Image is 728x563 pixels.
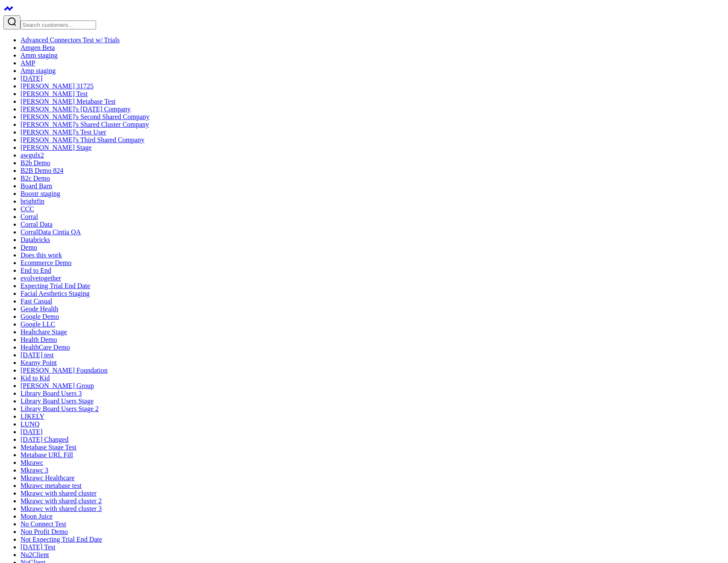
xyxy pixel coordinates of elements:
a: HealthCare Demo [20,344,70,351]
a: [PERSON_NAME] Foundation [20,367,108,374]
a: [DATE] Test [20,543,56,551]
a: B2c Demo [20,175,50,182]
a: [DATE] Changed [20,436,68,443]
a: Mkrawc with shared cluster 3 [20,505,102,512]
a: Not Expecting Trial End Date [20,536,102,543]
button: Search customers button [3,15,20,29]
a: Mkrawc 3 [20,467,48,474]
a: evolvetogether [20,274,61,282]
a: Google LLC [20,321,55,328]
a: CorralData Cintia QA [20,228,81,236]
a: Corral [20,213,38,220]
a: Mkrawc with shared cluster [20,490,96,497]
a: LIKELY [20,413,44,420]
a: Mkrawc with shared cluster 2 [20,497,102,505]
a: Healtchare Stage [20,328,67,335]
a: Library Board Users Stage 2 [20,405,99,412]
a: Ecommerce Demo [20,259,72,266]
a: Advanced Connectors Test w/ Trials [20,36,120,44]
input: Search customers input [20,20,96,29]
a: Does this work [20,251,62,259]
a: Nu2Client [20,551,49,558]
a: [PERSON_NAME] Metabase Test [20,98,116,105]
a: Fast Casual [20,298,52,305]
a: Amp staging [20,67,56,74]
a: Mkrawc metabase test [20,482,82,489]
a: Board Barn [20,182,52,190]
a: Kearny Point [20,359,57,366]
a: Demo [20,244,37,251]
a: Moon Juice [20,513,53,520]
a: Geode Health [20,305,58,312]
a: [PERSON_NAME]'s [DATE] Company [20,105,131,113]
a: Metabase Stage Test [20,443,76,451]
a: B2B Demo 824 [20,167,63,174]
a: Facial Aesthetics Staging [20,290,90,297]
a: [PERSON_NAME]'s Shared Cluster Company [20,121,149,128]
a: [DATE] test [20,351,54,359]
a: End to End [20,267,51,274]
a: Non Profit Demo [20,528,68,535]
a: Corral Data [20,221,53,228]
a: Health Demo [20,336,57,343]
a: B2b Demo [20,159,50,166]
a: [DATE] [20,428,43,435]
a: LUNQ [20,420,39,428]
a: Library Board Users 3 [20,390,82,397]
a: Metabase URL Fill [20,451,73,458]
a: [PERSON_NAME] Stage [20,144,92,151]
a: Mkrawc [20,459,43,466]
a: awgulx2 [20,152,44,159]
a: Google Demo [20,313,59,320]
a: [PERSON_NAME]'s Third Shared Company [20,136,144,143]
a: Amm staging [20,52,58,59]
a: [DATE] [20,75,43,82]
a: Boostr staging [20,190,60,197]
a: [PERSON_NAME]'s Test User [20,128,106,136]
a: Amgen Beta [20,44,55,51]
a: CCC [20,205,34,213]
a: Expecting Trial End Date [20,282,90,289]
a: Mkrawc Healthcare [20,474,75,481]
a: [PERSON_NAME] Group [20,382,94,389]
a: [PERSON_NAME] Test [20,90,88,97]
a: No Connect Test [20,520,66,528]
a: [PERSON_NAME]'s Second Shared Company [20,113,149,120]
a: brightfin [20,198,44,205]
a: Kid to Kid [20,374,50,382]
a: Library Board Users Stage [20,397,94,405]
a: [PERSON_NAME] 31725 [20,82,94,90]
a: AMP [20,59,35,67]
a: Databricks [20,236,50,243]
